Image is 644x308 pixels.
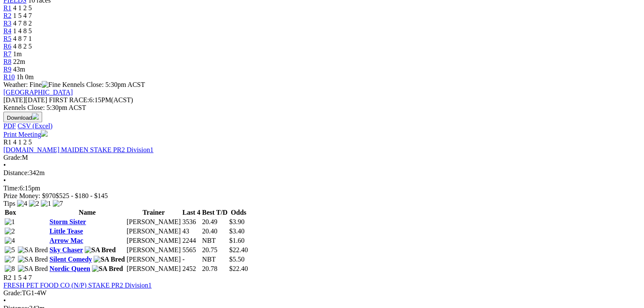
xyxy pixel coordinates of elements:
td: NBT [202,236,228,245]
span: 1 4 8 5 [13,27,32,35]
td: 20.78 [202,265,228,273]
th: Trainer [126,208,181,217]
span: $22.40 [229,265,248,272]
img: 5 [5,246,15,254]
span: 4 1 2 5 [13,4,32,12]
img: SA Bred [18,256,48,263]
span: $3.40 [229,227,244,235]
span: [DATE] [3,96,47,104]
td: 2452 [182,265,201,273]
div: Download [3,122,641,130]
a: Print Meeting [3,131,48,138]
span: R1 [3,138,11,146]
span: 4 7 8 2 [13,20,32,27]
th: Name [49,208,125,217]
img: printer.svg [41,130,48,137]
div: M [3,154,641,161]
span: R4 [3,27,11,35]
td: [PERSON_NAME] [126,218,181,226]
div: TG1-4W [3,289,641,297]
img: 7 [53,200,63,207]
td: [PERSON_NAME] [126,255,181,264]
span: 1h 0m [17,73,34,81]
a: R8 [3,58,11,65]
span: Box [5,209,16,216]
img: SA Bred [18,265,48,273]
th: Last 4 [182,208,201,217]
span: 6:15PM(ACST) [49,96,133,104]
div: Prize Money: $970 [3,192,641,200]
td: 20.40 [202,227,228,236]
img: SA Bred [92,265,123,273]
span: Distance: [3,169,29,176]
img: 2 [5,227,15,235]
a: R1 [3,4,11,12]
a: Silent Comedy [49,256,92,263]
span: 43m [13,66,25,73]
td: 2244 [182,236,201,245]
span: 1 5 4 7 [13,12,32,19]
span: $5.50 [229,256,244,263]
span: Grade: [3,154,22,161]
a: R10 [3,73,15,81]
span: 4 8 7 1 [13,35,32,42]
a: FRESH PET FOOD CO (N/P) STAKE PR2 Division1 [3,282,152,289]
span: $525 - $180 - $145 [56,192,108,199]
button: Download [3,112,42,122]
span: • [3,297,6,304]
span: 4 1 2 5 [13,138,32,146]
span: FIRST RACE: [49,96,89,104]
td: 43 [182,227,201,236]
span: $3.90 [229,218,244,225]
img: SA Bred [85,246,116,254]
span: R2 [3,274,11,281]
span: Grade: [3,289,22,296]
img: 2 [29,200,39,207]
span: Tips [3,200,15,207]
td: 3536 [182,218,201,226]
td: [PERSON_NAME] [126,246,181,254]
img: SA Bred [94,256,125,263]
span: • [3,161,6,169]
a: PDF [3,122,16,130]
span: 22m [13,58,25,65]
a: [DOMAIN_NAME] MAIDEN STAKE PR2 Division1 [3,146,154,153]
td: [PERSON_NAME] [126,236,181,245]
span: $22.40 [229,246,248,253]
span: Time: [3,184,20,192]
a: R2 [3,12,11,19]
img: 1 [5,218,15,226]
span: R9 [3,66,11,73]
a: [GEOGRAPHIC_DATA] [3,89,73,96]
a: R5 [3,35,11,42]
a: R7 [3,50,11,58]
img: Fine [42,81,60,89]
span: $1.60 [229,237,244,244]
a: Sky Chaser [49,246,83,253]
span: 1m [13,50,22,58]
span: 4 8 2 5 [13,43,32,50]
td: 20.75 [202,246,228,254]
span: R3 [3,20,11,27]
div: 6:15pm [3,184,641,192]
td: [PERSON_NAME] [126,227,181,236]
img: 8 [5,265,15,273]
img: 1 [41,200,51,207]
td: 20.49 [202,218,228,226]
td: 5565 [182,246,201,254]
img: SA Bred [18,246,48,254]
th: Best T/D [202,208,228,217]
span: Weather: Fine [3,81,62,88]
a: Storm Sister [49,218,86,225]
a: CSV (Excel) [17,122,52,130]
a: R6 [3,43,11,50]
span: Kennels Close: 5:30pm ACST [62,81,145,88]
img: 7 [5,256,15,263]
td: - [182,255,201,264]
